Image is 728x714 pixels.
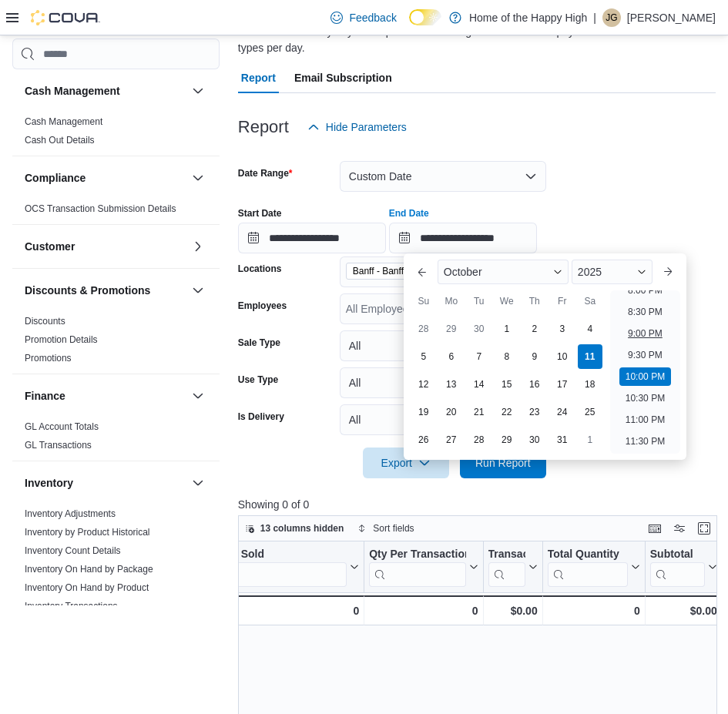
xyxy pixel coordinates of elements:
[488,602,537,620] div: $0.00
[25,316,65,327] a: Discounts
[439,289,464,313] div: Mo
[238,497,723,512] p: Showing 0 of 0
[326,119,407,135] span: Hide Parameters
[547,548,627,562] div: Total Quantity
[25,526,150,538] span: Inventory by Product Historical
[31,10,100,25] img: Cova
[522,427,547,452] div: day-30
[619,367,671,386] li: 10:00 PM
[467,427,491,452] div: day-28
[25,582,149,594] span: Inventory On Hand by Product
[220,548,347,562] div: Net Sold
[550,317,575,341] div: day-3
[189,281,207,300] button: Discounts & Promotions
[578,266,602,278] span: 2025
[372,448,440,478] span: Export
[25,563,153,575] span: Inventory On Hand by Package
[622,324,669,343] li: 9:00 PM
[411,427,436,452] div: day-26
[25,239,186,254] button: Customer
[610,290,680,454] ul: Time
[25,353,72,364] a: Promotions
[411,372,436,397] div: day-12
[550,372,575,397] div: day-17
[578,372,602,397] div: day-18
[578,427,602,452] div: day-1
[495,344,519,369] div: day-8
[547,548,627,587] div: Total Quantity
[488,548,525,562] div: Transaction Average
[25,170,186,186] button: Compliance
[522,400,547,424] div: day-23
[369,548,478,587] button: Qty Per Transaction
[238,374,278,386] label: Use Type
[241,62,276,93] span: Report
[238,167,293,179] label: Date Range
[369,548,465,562] div: Qty Per Transaction
[25,439,92,451] span: GL Transactions
[410,315,604,454] div: October, 2025
[547,548,639,587] button: Total Quantity
[238,24,708,56] div: View sales totals by day for a specified date range. Details include payment methods and tax type...
[411,317,436,341] div: day-28
[349,10,396,25] span: Feedback
[220,548,347,587] div: Net Sold
[495,400,519,424] div: day-22
[488,548,525,587] div: Transaction Average
[25,475,73,491] h3: Inventory
[550,427,575,452] div: day-31
[25,421,99,433] span: GL Account Totals
[469,8,587,27] p: Home of the Happy High
[25,582,149,593] a: Inventory On Hand by Product
[410,260,434,284] button: Previous Month
[25,601,118,612] a: Inventory Transactions
[25,283,186,298] button: Discounts & Promotions
[650,548,717,587] button: Subtotal
[369,548,465,587] div: Qty Per Transaction
[467,317,491,341] div: day-30
[444,266,482,278] span: October
[439,400,464,424] div: day-20
[495,289,519,313] div: We
[495,372,519,397] div: day-15
[340,404,546,435] button: All
[550,400,575,424] div: day-24
[351,519,420,538] button: Sort fields
[25,134,95,146] span: Cash Out Details
[439,427,464,452] div: day-27
[650,548,705,562] div: Subtotal
[189,387,207,405] button: Finance
[522,289,547,313] div: Th
[25,334,98,345] a: Promotion Details
[220,548,359,587] button: Net Sold
[438,260,569,284] div: Button. Open the month selector. October is currently selected.
[460,448,546,478] button: Run Report
[238,207,282,220] label: Start Date
[25,440,92,451] a: GL Transactions
[650,548,705,587] div: Subtotal
[572,260,653,284] div: Button. Open the year selector. 2025 is currently selected.
[340,161,546,192] button: Custom Date
[189,474,207,492] button: Inventory
[25,527,150,538] a: Inventory by Product Historical
[550,344,575,369] div: day-10
[25,315,65,327] span: Discounts
[340,367,546,398] button: All
[25,334,98,346] span: Promotion Details
[409,25,410,26] span: Dark Mode
[578,317,602,341] div: day-4
[488,548,537,587] button: Transaction Average
[353,263,473,279] span: Banff - Banff Caribou - Fire & Flower
[25,475,186,491] button: Inventory
[547,602,639,620] div: 0
[670,519,689,538] button: Display options
[622,281,669,300] li: 8:00 PM
[622,303,669,321] li: 8:30 PM
[622,346,669,364] li: 9:30 PM
[602,8,621,27] div: Joseph Guttridge
[25,564,153,575] a: Inventory On Hand by Package
[522,372,547,397] div: day-16
[467,344,491,369] div: day-7
[294,62,392,93] span: Email Subscription
[439,372,464,397] div: day-13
